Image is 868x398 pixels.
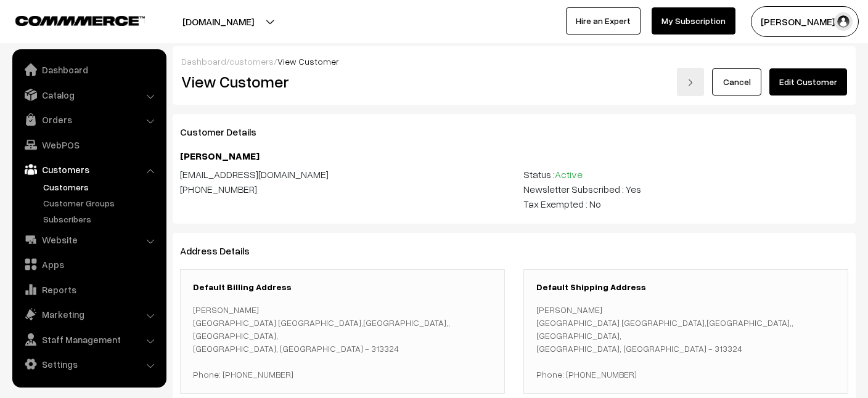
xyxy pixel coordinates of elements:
[193,282,492,293] h3: Default Billing Address
[712,68,761,95] a: Cancel
[15,16,145,25] img: COMMMERCE
[566,7,641,35] a: Hire an Expert
[514,167,858,211] div: Status : Newsletter Subscribed : Yes Tax Exempted : No
[181,56,226,67] a: Dashboard
[652,7,735,35] a: My Subscription
[15,84,162,106] a: Catalog
[180,167,505,182] div: [EMAIL_ADDRESS][DOMAIN_NAME]
[15,328,162,351] a: Staff Management
[40,197,162,209] a: Customer Groups
[15,12,123,27] a: COMMMERCE
[15,229,162,251] a: Website
[15,253,162,275] a: Apps
[180,126,271,138] span: Customer Details
[180,245,264,257] span: Address Details
[555,168,583,181] span: Active
[15,59,162,81] a: Dashboard
[277,56,339,67] span: View Customer
[40,213,162,225] a: Subscribers
[181,72,505,91] h2: View Customer
[181,55,847,68] div: / /
[769,68,847,95] a: Edit Customer
[536,282,835,293] h3: Default Shipping Address
[229,56,274,67] a: customers
[139,6,297,37] button: [DOMAIN_NAME]
[15,158,162,181] a: Customers
[15,303,162,325] a: Marketing
[180,150,848,162] h4: [PERSON_NAME]
[687,79,694,86] img: right-arrow.png
[180,182,505,197] div: [PHONE_NUMBER]
[834,12,853,31] img: user
[536,303,835,381] p: [PERSON_NAME] [GEOGRAPHIC_DATA] [GEOGRAPHIC_DATA],[GEOGRAPHIC_DATA],, [GEOGRAPHIC_DATA], [GEOGRAP...
[15,353,162,375] a: Settings
[15,108,162,131] a: Orders
[15,134,162,156] a: WebPOS
[40,181,162,193] a: Customers
[15,278,162,301] a: Reports
[193,303,492,381] p: [PERSON_NAME] [GEOGRAPHIC_DATA] [GEOGRAPHIC_DATA],[GEOGRAPHIC_DATA],, [GEOGRAPHIC_DATA], [GEOGRAP...
[751,6,859,37] button: [PERSON_NAME] S…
